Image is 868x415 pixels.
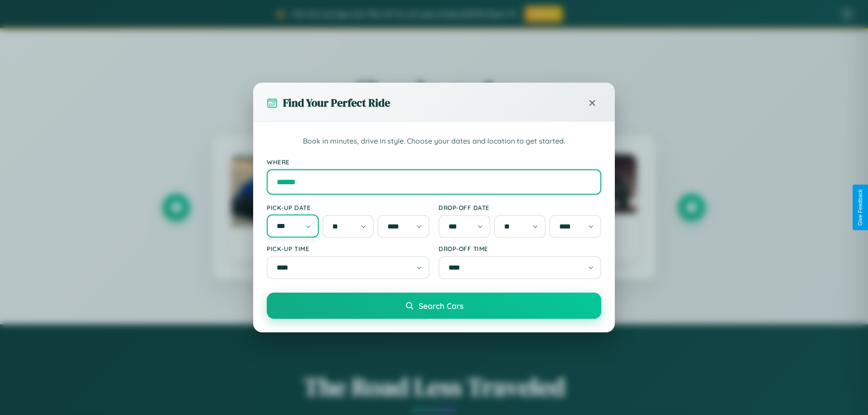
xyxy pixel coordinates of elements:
[267,245,429,252] label: Pick-up Time
[267,135,601,147] p: Book in minutes, drive in style. Choose your dates and location to get started.
[267,158,601,166] label: Where
[267,204,429,211] label: Pick-up Date
[439,245,601,252] label: Drop-off Time
[267,293,601,319] button: Search Cars
[283,95,390,110] h3: Find Your Perfect Ride
[439,204,601,211] label: Drop-off Date
[419,301,463,311] span: Search Cars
